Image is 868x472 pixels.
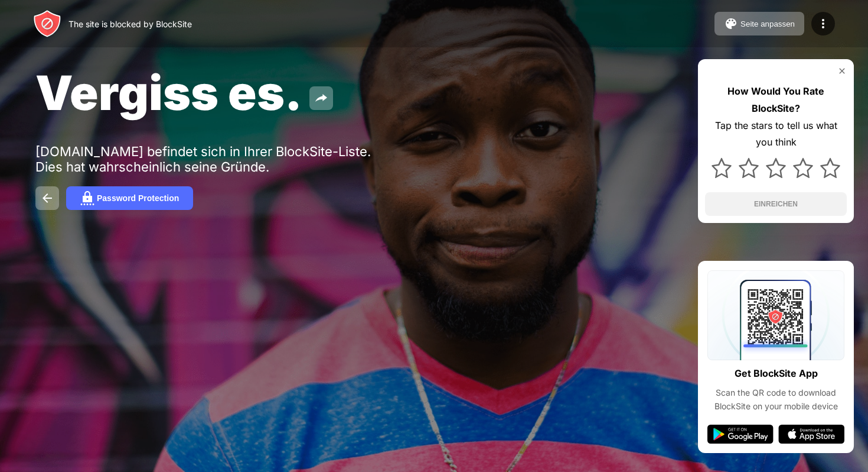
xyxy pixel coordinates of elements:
img: share.svg [314,91,328,105]
img: star.svg [820,158,840,178]
img: pallet.svg [724,17,738,31]
div: Tap the stars to tell us what you think [705,117,847,151]
div: Get BlockSite App [735,365,818,382]
img: menu-icon.svg [816,17,830,31]
div: Scan the QR code to download BlockSite on your mobile device [707,386,844,413]
img: star.svg [739,158,759,178]
div: The site is blocked by BlockSite [68,19,192,29]
button: Password Protection [66,186,193,210]
img: app-store.svg [778,425,844,444]
img: back.svg [40,191,54,205]
img: rate-us-close.svg [837,66,847,76]
button: EINREICHEN [705,192,847,216]
img: header-logo.svg [33,9,61,38]
div: Password Protection [97,193,179,203]
img: star.svg [766,158,786,178]
span: Vergiss es. [35,64,302,121]
img: qrcode.svg [707,270,844,360]
button: Seite anpassen [714,12,804,35]
div: How Would You Rate BlockSite? [705,83,847,117]
img: star.svg [712,158,732,178]
img: google-play.svg [707,425,774,444]
div: Seite anpassen [740,20,795,28]
img: star.svg [793,158,813,178]
div: [DOMAIN_NAME] befindet sich in Ihrer BlockSite-Liste. Dies hat wahrscheinlich seine Gründe. [35,144,400,174]
img: password.svg [80,191,94,205]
